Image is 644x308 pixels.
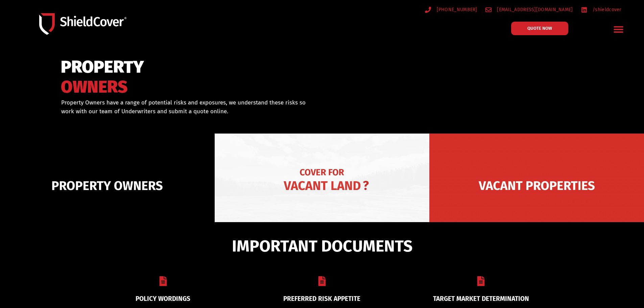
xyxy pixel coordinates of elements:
[485,5,573,14] a: [EMAIL_ADDRESS][DOMAIN_NAME]
[511,22,568,35] a: QUOTE NOW
[433,295,529,303] a: TARGET MARKET DETERMINATION
[495,5,573,14] span: [EMAIL_ADDRESS][DOMAIN_NAME]
[435,5,477,14] span: [PHONE_NUMBER]
[61,60,144,74] span: PROPERTY
[581,5,621,14] a: /shieldcover
[591,5,621,14] span: /shieldcover
[611,21,627,37] div: Menu Toggle
[136,295,190,303] a: POLICY WORDINGS
[39,13,126,34] img: Shield-Cover-Underwriting-Australia-logo-full
[215,134,429,238] img: Vacant Land liability cover
[232,240,412,253] span: IMPORTANT DOCUMENTS
[527,26,552,30] span: QUOTE NOW
[283,295,360,303] a: PREFERRED RISK APPETITE
[425,5,477,14] a: [PHONE_NUMBER]
[61,98,313,116] p: Property Owners have a range of potential risks and exposures, we understand these risks so work ...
